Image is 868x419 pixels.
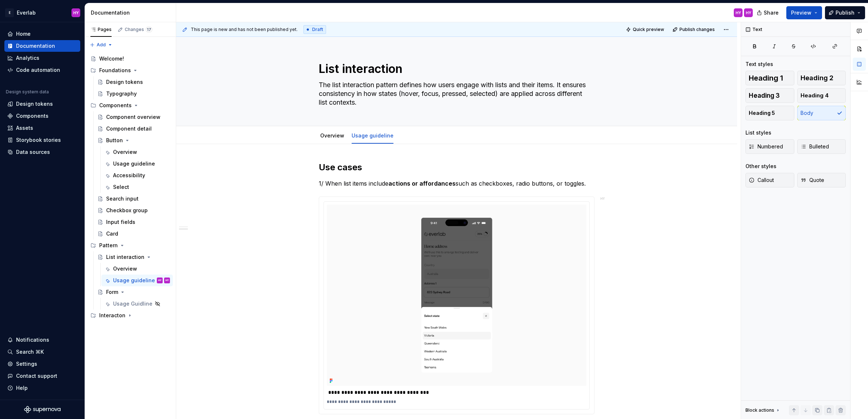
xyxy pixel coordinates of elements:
a: Data sources [4,146,80,158]
div: Components [88,100,173,111]
button: Heading 3 [745,88,794,103]
a: Code automation [4,64,80,76]
div: Overview [113,148,137,156]
div: Input fields [106,218,135,226]
a: Home [4,28,80,40]
span: Add [97,42,106,48]
a: Checkbox group [94,205,173,216]
button: Callout [745,173,794,187]
div: List styles [745,129,771,136]
div: Other styles [745,163,776,170]
a: Usage guidelineHYHY [101,275,173,286]
button: Share [753,6,783,19]
div: E [5,8,14,17]
div: Foundations [99,67,131,74]
a: Usage guideline [101,158,173,170]
div: Storybook stories [16,136,61,144]
div: Checkbox group [106,207,148,214]
div: Design tokens [16,100,53,108]
div: HY [73,10,79,16]
div: Interacton [88,310,173,321]
a: Design tokens [4,98,80,110]
span: Share [764,9,779,16]
div: Usage Guidline [113,300,152,307]
div: Button [106,137,123,144]
a: Component overview [94,111,173,123]
a: Storybook stories [4,134,80,146]
div: Accessibility [113,172,145,179]
span: Draft [312,27,323,32]
span: Heading 3 [749,92,780,99]
a: Assets [4,122,80,134]
a: Search input [94,193,173,205]
div: HY [166,277,169,284]
h2: Use cases [319,162,594,173]
div: Changes [125,27,152,32]
div: Block actions [745,405,781,415]
div: Usage guideline [113,277,155,284]
div: Contact support [16,372,57,380]
a: Select [101,181,173,193]
div: Search input [106,195,139,202]
div: Select [113,183,129,191]
div: Settings [16,360,37,368]
div: Design tokens [106,78,143,86]
button: Publish [825,6,865,19]
button: Add [88,40,115,50]
div: Home [16,30,31,38]
button: Numbered [745,139,794,154]
span: Publish [836,9,855,16]
a: Design tokens [94,76,173,88]
div: Pages [90,27,112,32]
div: Component overview [106,113,160,121]
span: This page is new and has not been published yet. [191,27,298,32]
span: Heading 5 [749,109,775,117]
div: Welcome! [99,55,124,62]
div: Data sources [16,148,50,156]
a: Form [94,286,173,298]
a: Overview [101,146,173,158]
a: Usage guideline [352,132,394,139]
a: Analytics [4,52,80,64]
div: Usage guideline [349,128,396,143]
div: Card [106,230,118,237]
div: Search ⌘K [16,348,44,356]
div: Form [106,288,118,296]
div: HY [746,10,751,16]
button: Contact support [4,370,80,382]
div: Notifications [16,336,49,344]
div: Overview [113,265,137,272]
span: Quick preview [633,27,664,32]
div: HY [736,10,741,16]
div: Components [16,112,49,120]
button: Heading 2 [797,71,846,85]
svg: Supernova Logo [24,406,61,413]
button: Heading 1 [745,71,794,85]
a: List interaction [94,251,173,263]
button: Heading 5 [745,106,794,120]
div: Documentation [16,42,55,50]
a: Button [94,135,173,146]
div: Assets [16,124,33,132]
a: Card [94,228,173,240]
a: Accessibility [101,170,173,181]
span: Quote [801,176,824,184]
a: Overview [101,263,173,275]
div: Typography [106,90,137,97]
div: Text styles [745,61,773,68]
a: Welcome! [88,53,173,65]
button: Help [4,382,80,394]
a: Components [4,110,80,122]
div: HY [158,277,162,284]
div: Interacton [99,312,125,319]
button: Quote [797,173,846,187]
div: Page tree [88,53,173,321]
button: Publish changes [670,24,718,35]
a: Component detail [94,123,173,135]
p: 1/ When list items include such as checkboxes, radio buttons, or toggles. [319,179,594,188]
button: EEverlabHY [1,5,83,20]
button: Quick preview [624,24,667,35]
textarea: The list interaction pattern defines how users engage with lists and their items. It ensures cons... [317,79,593,108]
div: Help [16,384,28,392]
